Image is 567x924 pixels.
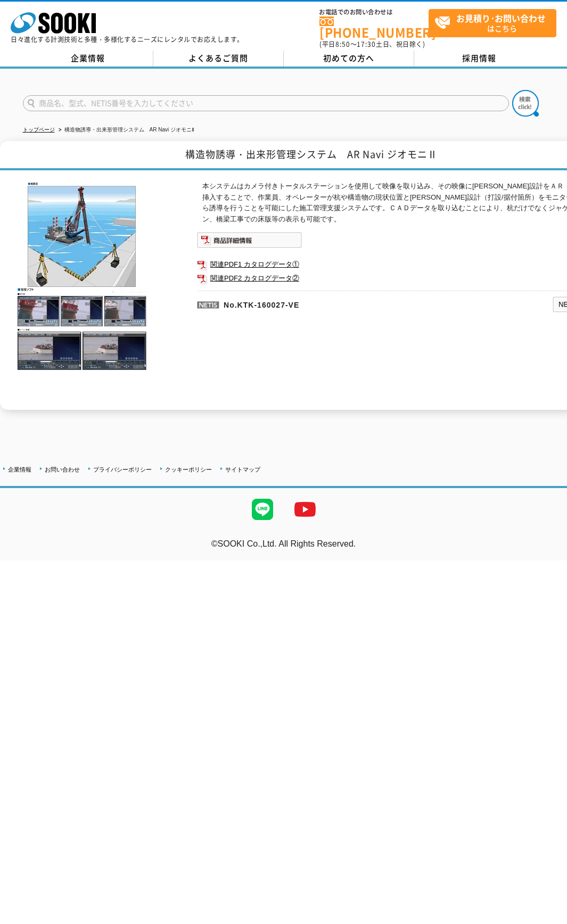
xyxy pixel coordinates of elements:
[241,488,284,531] img: LINE
[197,232,302,248] img: 商品詳細情報システム
[8,466,31,473] a: 企業情報
[456,12,546,24] strong: お見積り･お問い合わせ
[165,466,212,473] a: クッキーポリシー
[11,36,244,43] p: 日々進化する計測技術と多種・多様化するニーズにレンタルでお応えします。
[197,238,302,246] a: 商品詳細情報システム
[335,39,350,49] span: 8:50
[323,52,374,64] span: 初めての方へ
[93,466,152,473] a: プライバシーポリシー
[45,466,80,473] a: お問い合わせ
[153,51,284,67] a: よくあるご質問
[225,466,260,473] a: サイトマップ
[434,10,556,36] span: はこちら
[56,125,194,136] li: 構造物誘導・出来形管理システム AR Navi ジオモニⅡ
[357,39,376,49] span: 17:30
[414,51,545,67] a: 採用情報
[23,51,153,67] a: 企業情報
[23,127,55,133] a: トップページ
[284,488,326,531] img: YouTube
[319,9,429,15] span: お電話でのお問い合わせは
[512,90,539,117] img: btn_search.png
[319,39,425,49] span: (平日 ～ 土日、祝日除く)
[284,51,414,67] a: 初めての方へ
[526,550,567,559] a: テストMail
[429,9,556,37] a: お見積り･お問い合わせはこちら
[197,291,449,316] p: No.KTK-160027-VE
[23,95,509,111] input: 商品名、型式、NETIS番号を入力してください
[319,16,429,38] a: [PHONE_NUMBER]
